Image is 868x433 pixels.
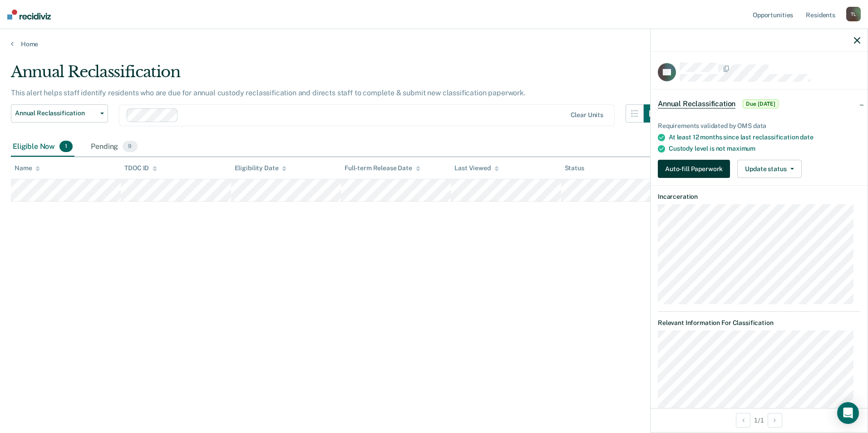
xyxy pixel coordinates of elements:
div: Pending [89,137,139,157]
div: 1 / 1 [651,408,868,432]
div: Name [15,164,40,172]
div: Requirements validated by OMS data [658,122,860,130]
button: Update status [737,160,801,178]
a: Auto-fill Paperwork [658,160,734,178]
button: Auto-fill Paperwork [658,160,730,178]
div: T L [846,7,861,21]
div: TDOC ID [124,164,157,172]
div: Open Intercom Messenger [837,402,859,424]
span: date [800,133,813,141]
span: 1 [59,141,73,153]
span: maximum [727,145,755,152]
div: Eligible Now [11,137,74,157]
span: 9 [123,141,137,153]
span: Annual Reclassification [658,99,735,108]
div: At least 12 months since last reclassification [669,133,860,141]
dt: Incarceration [658,193,860,201]
div: Clear units [571,111,604,119]
span: Due [DATE] [743,99,779,108]
dt: Relevant Information For Classification [658,319,860,327]
div: Full-term Release Date [345,164,420,172]
div: Custody level is not [669,145,860,153]
div: Status [565,164,584,172]
div: Annual ReclassificationDue [DATE] [651,89,868,118]
img: Recidiviz [7,10,51,20]
button: Next Opportunity [768,413,782,428]
button: Previous Opportunity [736,413,750,428]
span: Annual Reclassification [15,109,97,117]
div: Last Viewed [454,164,498,172]
div: Annual Reclassification [11,63,662,89]
p: This alert helps staff identify residents who are due for annual custody reclassification and dir... [11,89,526,97]
a: Home [11,40,857,48]
div: Eligibility Date [235,164,287,172]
